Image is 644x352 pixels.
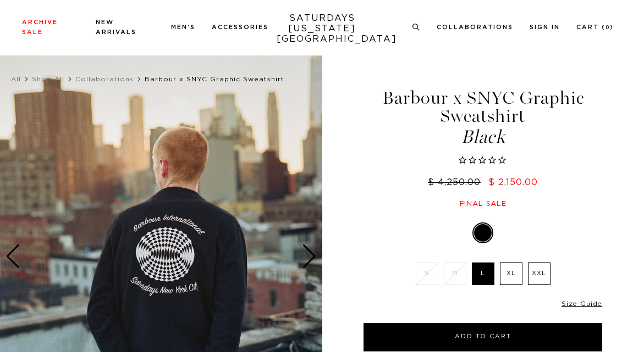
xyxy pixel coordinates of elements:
[212,24,268,30] a: Accessories
[5,244,20,269] div: Previous slide
[562,300,602,307] a: Size Guide
[437,24,513,30] a: Collaborations
[96,19,136,35] a: New Arrivals
[362,89,604,146] h1: Barbour x SNYC Graphic Sweatshirt
[606,25,610,30] small: 0
[32,76,64,82] a: Shop All
[277,13,367,44] a: SATURDAYS[US_STATE][GEOGRAPHIC_DATA]
[488,178,538,187] span: $ 2,150.00
[362,199,604,209] div: Final sale
[500,262,522,285] label: XL
[171,24,195,30] a: Men's
[474,224,492,242] label: Black
[362,128,604,146] span: Black
[530,24,560,30] a: Sign In
[11,76,21,82] a: All
[364,323,602,351] button: Add to Cart
[428,178,485,187] del: $ 4,250.00
[145,76,284,82] span: Barbour x SNYC Graphic Sweatshirt
[362,155,604,167] span: Rated 0.0 out of 5 stars 0 reviews
[576,24,614,30] a: Cart (0)
[75,76,134,82] a: Collaborations
[528,262,551,285] label: XXL
[302,244,317,269] div: Next slide
[22,19,58,35] a: Archive Sale
[472,262,494,285] label: L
